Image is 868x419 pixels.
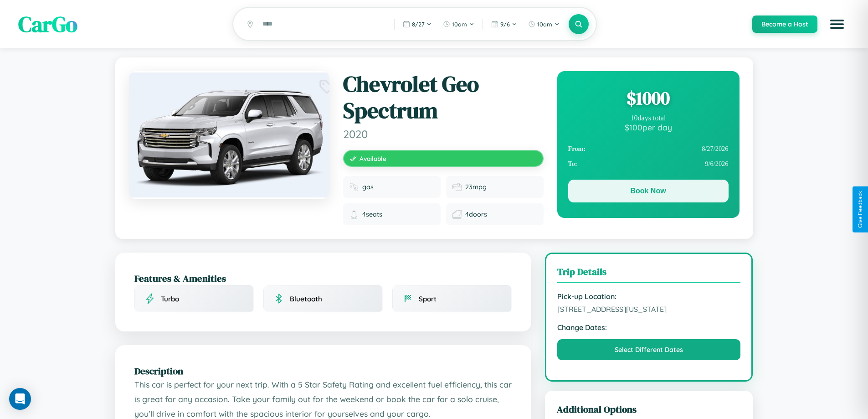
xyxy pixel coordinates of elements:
[134,364,512,378] h2: Description
[349,182,359,191] img: Fuel type
[452,21,467,28] span: 10am
[360,155,386,162] span: Available
[487,17,522,31] button: 9/6
[398,17,437,31] button: 8/27
[568,86,729,110] div: $ 1000
[9,388,31,410] div: Open Intercom Messenger
[452,210,462,219] img: Doors
[568,122,729,132] div: $ 100 per day
[419,295,437,303] span: Sport
[452,182,462,191] img: Fuel efficiency
[438,17,479,31] button: 10am
[18,9,77,39] span: CarGo
[524,17,564,31] button: 10am
[134,272,512,285] h2: Features & Amenities
[557,265,741,283] h3: Trip Details
[568,160,577,168] strong: To:
[568,180,729,202] button: Book Now
[343,71,544,124] h1: Chevrolet Geo Spectrum
[290,295,322,303] span: Bluetooth
[568,114,729,122] div: 10 days total
[752,16,817,33] button: Become a Host
[129,71,329,199] img: Chevrolet Geo Spectrum 2020
[465,210,487,218] span: 4 doors
[557,403,741,416] h3: Additional Options
[557,339,741,360] button: Select Different Dates
[537,21,552,28] span: 10am
[362,210,382,218] span: 4 seats
[568,141,729,156] div: 8 / 27 / 2026
[568,156,729,171] div: 9 / 6 / 2026
[465,183,487,191] span: 23 mpg
[568,145,586,153] strong: From:
[349,210,359,219] img: Seats
[557,305,741,314] span: [STREET_ADDRESS][US_STATE]
[557,292,741,301] strong: Pick-up Location:
[857,191,863,228] div: Give Feedback
[362,183,374,191] span: gas
[824,11,850,37] button: Open menu
[343,127,544,141] span: 2020
[412,21,425,28] span: 8 / 27
[161,295,179,303] span: Turbo
[500,21,510,28] span: 9 / 6
[557,323,741,332] strong: Change Dates:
